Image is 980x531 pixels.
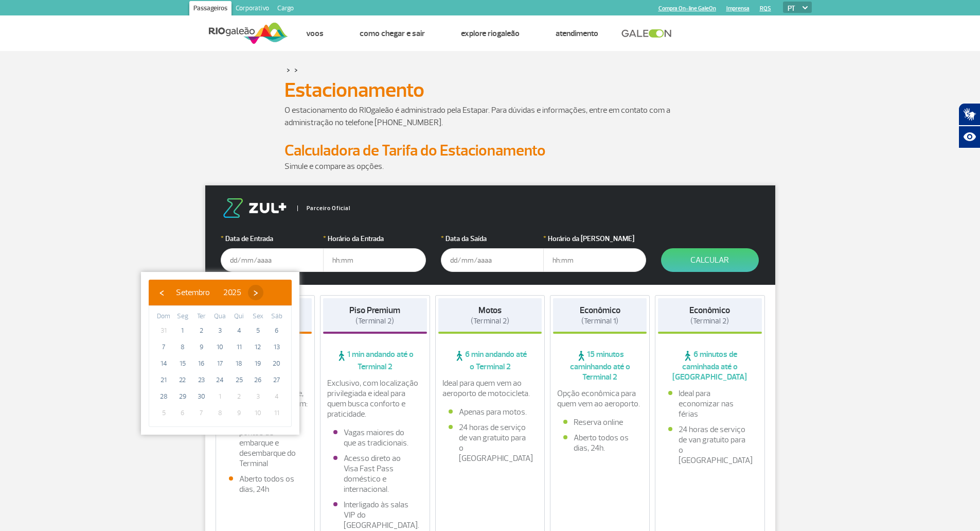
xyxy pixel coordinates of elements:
a: Corporativo [231,1,273,18]
p: O estacionamento do RIOgaleão é administrado pela Estapar. Para dúvidas e informações, entre em c... [284,104,696,129]
span: 17 [212,355,228,372]
p: Exclusivo, com localização privilegiada e ideal para quem busca conforto e praticidade. [327,378,423,419]
a: Explore RIOgaleão [461,28,520,39]
th: weekday [192,311,211,322]
span: 25 [231,372,247,388]
th: weekday [211,311,230,322]
span: 4 [269,388,285,405]
button: Abrir recursos assistivos. [958,126,980,148]
th: weekday [173,311,192,322]
span: 1 [174,322,191,339]
span: 23 [193,372,209,388]
label: Horário da [PERSON_NAME] [543,233,646,244]
input: dd/mm/aaaa [441,248,544,272]
th: weekday [229,311,248,322]
span: 31 [155,322,172,339]
span: (Terminal 2) [690,316,729,326]
span: 9 [231,405,247,421]
li: Fácil acesso aos pontos de embarque e desembarque do Terminal [229,417,302,469]
span: 15 minutos caminhando até o Terminal 2 [553,349,647,382]
span: 5 [155,405,172,421]
span: (Terminal 2) [471,316,509,326]
p: Simule e compare as opções. [284,160,696,173]
span: (Terminal 2) [355,316,394,326]
span: 1 min andando até o Terminal 2 [323,349,427,372]
span: 11 [269,405,285,421]
strong: Piso Premium [349,305,400,316]
div: Plugin de acessibilidade da Hand Talk. [958,103,980,148]
li: Interligado às salas VIP do [GEOGRAPHIC_DATA]. [333,500,417,530]
span: 11 [231,339,247,355]
span: 6 min andando até o Terminal 2 [438,349,542,372]
p: Opção econômica para quem vem ao aeroporto. [557,388,643,409]
label: Horário da Entrada [323,233,426,244]
span: 3 [212,322,228,339]
span: 16 [193,355,209,372]
span: 7 [193,405,209,421]
p: Ideal para quem vem ao aeroporto de motocicleta. [442,378,538,399]
strong: Econômico [580,305,620,316]
span: 24 [212,372,228,388]
label: Data da Saída [441,233,544,244]
a: > [294,64,298,76]
span: 5 [250,322,266,339]
th: weekday [248,311,268,322]
input: dd/mm/aaaa [221,248,324,272]
span: 1 [212,388,228,405]
bs-datepicker-container: calendar [141,272,299,435]
span: 27 [269,372,285,388]
button: 2025 [217,285,248,300]
a: > [287,64,290,76]
a: Cargo [273,1,298,18]
label: Data de Entrada [221,233,324,244]
span: 4 [231,322,247,339]
span: 2 [231,388,247,405]
span: 10 [250,405,266,421]
li: Aberto todos os dias, 24h. [563,433,636,453]
span: 18 [231,355,247,372]
bs-datepicker-navigation-view: ​ ​ ​ [154,286,263,296]
a: Voos [306,28,324,39]
li: Apenas para motos. [449,407,532,417]
span: 2025 [223,287,241,298]
h2: Calculadora de Tarifa do Estacionamento [284,141,696,160]
li: 24 horas de serviço de van gratuito para o [GEOGRAPHIC_DATA] [668,424,752,466]
img: logo-zul.png [221,198,289,218]
span: 7 [155,339,172,355]
a: Atendimento [556,28,598,39]
span: 26 [250,372,266,388]
span: 2 [193,322,209,339]
input: hh:mm [323,248,426,272]
span: 30 [193,388,209,405]
li: Vagas maiores do que as tradicionais. [333,427,417,448]
span: 9 [193,339,209,355]
span: 19 [250,355,266,372]
li: 24 horas de serviço de van gratuito para o [GEOGRAPHIC_DATA] [449,422,532,464]
strong: Econômico [689,305,730,316]
a: Imprensa [726,5,750,12]
span: 14 [155,355,172,372]
span: Parceiro Oficial [297,205,350,211]
th: weekday [154,311,173,322]
span: 15 [174,355,191,372]
a: Passageiros [189,1,231,18]
button: ‹ [154,285,169,300]
span: 12 [250,339,266,355]
input: hh:mm [543,248,646,272]
li: Aberto todos os dias, 24h [229,474,302,494]
span: 6 [174,405,191,421]
span: (Terminal 1) [581,316,618,326]
li: Ideal para economizar nas férias [668,388,752,419]
h1: Estacionamento [284,81,696,99]
span: › [248,285,263,300]
span: 21 [155,372,172,388]
span: 22 [174,372,191,388]
span: 6 minutos de caminhada até o [GEOGRAPHIC_DATA] [658,349,762,382]
span: 8 [212,405,228,421]
th: weekday [267,311,286,322]
li: Acesso direto ao Visa Fast Pass doméstico e internacional. [333,453,417,494]
a: Compra On-line GaleOn [658,5,716,12]
span: Setembro [176,287,210,298]
span: 29 [174,388,191,405]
